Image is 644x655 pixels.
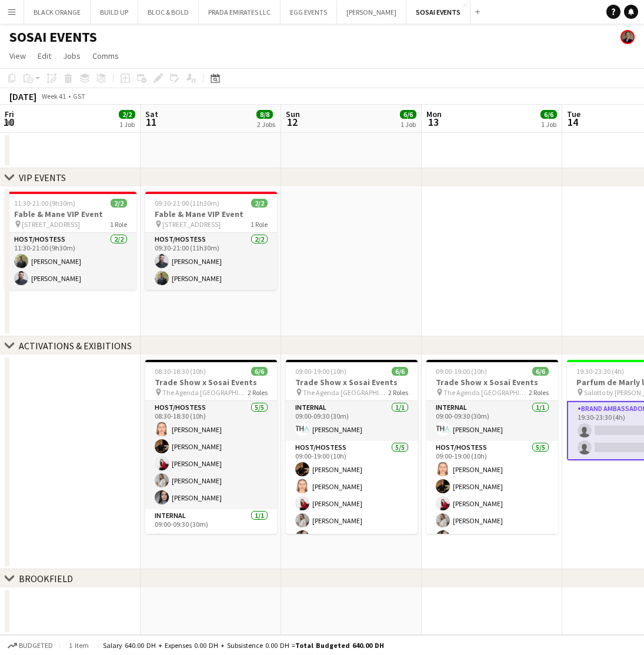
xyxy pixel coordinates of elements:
div: 2 Jobs [257,120,275,129]
span: Edit [38,51,51,61]
span: 14 [565,115,580,129]
span: 11:30-21:00 (9h30m) [14,199,75,208]
app-card-role: Host/Hostess2/209:30-21:00 (11h30m)[PERSON_NAME][PERSON_NAME] [145,233,277,290]
div: 1 Job [401,120,416,129]
span: Tue [567,109,580,119]
span: Sun [286,109,300,119]
app-job-card: 09:00-19:00 (10h)6/6Trade Show x Sosai Events The Agenda [GEOGRAPHIC_DATA]2 RolesInternal1/109:00... [426,360,558,534]
span: The Agenda [GEOGRAPHIC_DATA] [162,388,248,397]
app-card-role: Internal1/109:00-09:30 (30m)[PERSON_NAME] [286,402,418,442]
h3: Trade Show x Sosai Events [145,377,277,388]
span: 09:30-21:00 (11h30m) [155,199,219,208]
span: 11 [144,115,158,129]
a: Jobs [58,48,85,64]
span: 19:30-23:30 (4h) [576,367,624,376]
a: Comms [88,48,124,64]
span: Week 41 [39,92,68,101]
span: Sat [145,109,158,119]
span: 1 Role [110,220,127,229]
span: 1 Role [251,220,268,229]
span: [STREET_ADDRESS] [22,220,80,229]
span: Comms [92,51,119,61]
span: 2/2 [119,110,135,119]
div: ACTIVATIONS & EXIBITIONS [19,340,132,352]
button: BLACK ORANGE [24,1,91,24]
span: Mon [426,109,442,119]
button: Budgeted [6,639,55,652]
app-user-avatar: Yuliia Antokhina [620,30,635,44]
span: 6/6 [392,367,408,376]
h3: Trade Show x Sosai Events [286,377,418,388]
span: 8/8 [256,110,273,119]
div: 1 Job [119,120,135,129]
span: 13 [425,115,442,129]
span: Fri [5,109,14,119]
app-card-role: Internal1/109:00-09:30 (30m)[PERSON_NAME] [145,510,277,550]
app-card-role: Host/Hostess5/508:30-18:30 (10h)[PERSON_NAME][PERSON_NAME][PERSON_NAME][PERSON_NAME][PERSON_NAME] [145,402,277,510]
span: 6/6 [251,367,268,376]
span: 1 item [65,641,93,650]
span: 12 [284,115,300,129]
span: 2/2 [251,199,268,208]
button: PRADA EMIRATES LLC [199,1,281,24]
div: Salary 640.00 DH + Expenses 0.00 DH + Subsistence 0.00 DH = [103,641,384,650]
span: 09:00-19:00 (10h) [295,367,346,376]
span: 6/6 [532,367,549,376]
span: 08:30-18:30 (10h) [155,367,206,376]
h3: Fable & Mane VIP Event [145,209,277,219]
span: 2 Roles [388,388,408,397]
button: [PERSON_NAME] [337,1,406,24]
div: GST [73,92,85,101]
app-card-role: Internal1/109:00-09:30 (30m)[PERSON_NAME] [426,402,558,442]
app-job-card: 09:30-21:00 (11h30m)2/2Fable & Mane VIP Event [STREET_ADDRESS]1 RoleHost/Hostess2/209:30-21:00 (1... [145,192,277,290]
h3: Trade Show x Sosai Events [426,377,558,388]
app-card-role: Host/Hostess2/211:30-21:00 (9h30m)[PERSON_NAME][PERSON_NAME] [5,233,136,290]
button: SOSAI EVENTS [406,1,471,24]
span: Budgeted [19,641,53,650]
div: VIP EVENTS [19,172,66,183]
app-card-role: Host/Hostess5/509:00-19:00 (10h)[PERSON_NAME][PERSON_NAME][PERSON_NAME][PERSON_NAME][PERSON_NAME] [426,442,558,550]
span: 2/2 [111,199,127,208]
button: BUILD UP [91,1,138,24]
span: 2 Roles [529,388,549,397]
span: Jobs [63,51,81,61]
span: 09:00-19:00 (10h) [436,367,487,376]
span: 6/6 [540,110,557,119]
button: EGG EVENTS [281,1,337,24]
span: [STREET_ADDRESS] [162,220,221,229]
span: 10 [3,115,14,129]
div: BROOKFIELD [19,573,73,584]
h3: Fable & Mane VIP Event [5,209,136,219]
span: The Agenda [GEOGRAPHIC_DATA] [443,388,529,397]
app-card-role: Host/Hostess5/509:00-19:00 (10h)[PERSON_NAME][PERSON_NAME][PERSON_NAME][PERSON_NAME][PERSON_NAME] [286,442,418,550]
span: 6/6 [400,110,416,119]
app-job-card: 11:30-21:00 (9h30m)2/2Fable & Mane VIP Event [STREET_ADDRESS]1 RoleHost/Hostess2/211:30-21:00 (9h... [5,192,136,290]
div: 1 Job [541,120,556,129]
a: View [5,48,31,64]
a: Edit [33,48,56,64]
span: Total Budgeted 640.00 DH [295,641,384,650]
h1: SOSAI EVENTS [9,28,97,46]
button: BLOC & BOLD [138,1,199,24]
app-job-card: 09:00-19:00 (10h)6/6Trade Show x Sosai Events The Agenda [GEOGRAPHIC_DATA]2 RolesInternal1/109:00... [286,360,418,534]
span: The Agenda [GEOGRAPHIC_DATA] [303,388,388,397]
span: View [9,51,26,61]
span: 2 Roles [248,388,268,397]
div: [DATE] [9,91,36,102]
app-job-card: 08:30-18:30 (10h)6/6Trade Show x Sosai Events The Agenda [GEOGRAPHIC_DATA]2 RolesHost/Hostess5/50... [145,360,277,534]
